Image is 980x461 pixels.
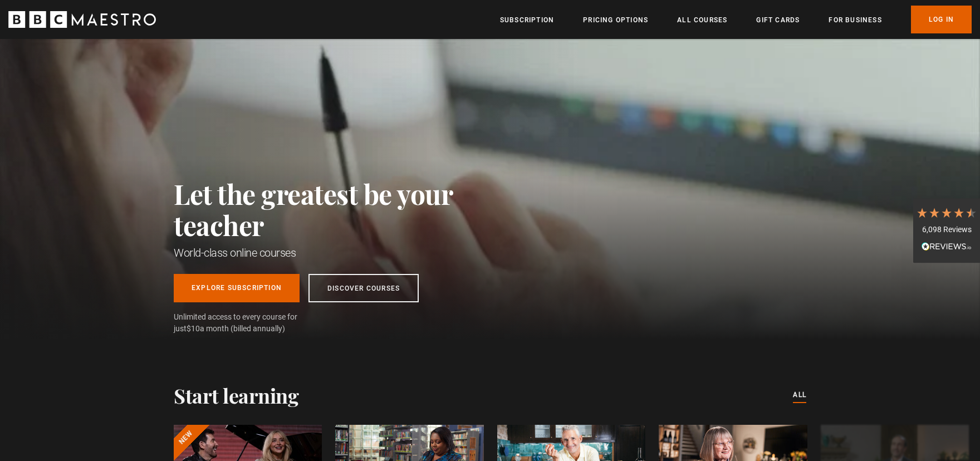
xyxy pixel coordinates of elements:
div: 6,098 ReviewsRead All Reviews [913,198,980,263]
a: Subscription [500,14,554,26]
img: REVIEWS.io [922,242,972,250]
a: Gift Cards [756,14,800,26]
h2: Start learning [174,384,298,407]
nav: Primary [500,6,972,33]
h1: World-class online courses [174,245,502,261]
div: 4.7 Stars [916,207,977,219]
span: Unlimited access to every course for just a month (billed annually) [174,311,324,335]
div: 6,098 Reviews [916,224,977,236]
div: Read All Reviews [916,241,977,254]
svg: BBC Maestro [8,11,156,28]
a: Explore Subscription [174,274,300,302]
a: Discover Courses [308,274,419,302]
a: All [793,389,806,401]
a: All Courses [677,14,727,26]
a: For business [829,14,881,26]
a: Log In [911,6,972,33]
span: $10 [187,324,200,333]
h2: Let the greatest be your teacher [174,178,502,241]
a: Pricing Options [583,14,648,26]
